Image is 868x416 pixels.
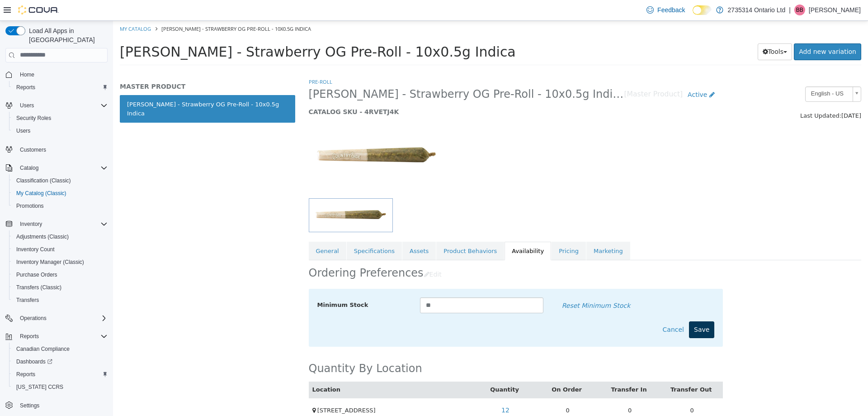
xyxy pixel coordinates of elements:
[16,219,108,230] span: Inventory
[196,67,511,81] span: [PERSON_NAME] - Strawberry OG Pre-Roll - 10x0.5g Indica
[643,1,689,19] a: Feedback
[7,74,182,102] a: [PERSON_NAME] - Strawberry OG Pre-Roll - 10x0.5g Indica
[13,257,88,268] a: Inventory Manager (Classic)
[20,102,34,109] span: Users
[486,377,548,402] td: 0
[16,202,44,210] span: Promotions
[13,369,39,380] a: Reports
[692,66,748,81] a: English - US
[13,382,108,392] span: Washington CCRS
[377,365,408,372] a: Quantity
[789,5,791,15] p: |
[16,284,61,291] span: Transfers (Classic)
[20,71,34,78] span: Home
[16,400,43,411] a: Settings
[9,112,111,124] button: Security Roles
[13,244,58,255] a: Inventory Count
[498,365,536,372] a: Transfer In
[16,233,69,240] span: Adjustments (Classic)
[16,219,46,230] button: Inventory
[311,245,334,262] button: Edit
[13,356,56,367] a: Dashboards
[196,221,233,240] a: General
[196,341,309,355] h2: Quantity By Location
[9,294,111,306] button: Transfers
[575,70,594,77] span: Active
[16,313,108,324] span: Operations
[9,200,111,212] button: Promotions
[18,5,59,14] img: Cova
[20,164,38,172] span: Catalog
[16,100,38,111] button: Users
[548,377,610,402] td: 0
[16,143,108,155] span: Customers
[13,231,108,242] span: Adjustments (Classic)
[13,295,108,306] span: Transfers
[196,57,219,64] a: Pre-Roll
[9,355,111,368] a: Dashboards
[728,5,786,15] p: 2735314 Ontario Ltd
[16,69,38,80] a: Home
[20,220,42,228] span: Inventory
[16,371,35,378] span: Reports
[199,364,229,373] button: Location
[693,15,693,15] span: Dark Mode
[809,5,861,15] p: [PERSON_NAME]
[204,386,263,393] span: [STREET_ADDRESS]
[20,146,46,153] span: Customers
[13,82,108,93] span: Reports
[13,125,108,136] span: Users
[13,269,108,280] span: Purchase Orders
[16,84,35,91] span: Reports
[9,174,111,187] button: Classification (Classic)
[16,127,30,134] span: Users
[13,188,108,199] span: My Catalog (Classic)
[687,91,728,98] span: Last Updated:
[2,399,111,412] button: Settings
[13,282,108,293] span: Transfers (Classic)
[25,26,108,44] span: Load All Apps in [GEOGRAPHIC_DATA]
[13,257,108,268] span: Inventory Manager (Classic)
[20,315,47,322] span: Operations
[16,144,50,155] a: Customers
[392,221,438,240] a: Availability
[13,125,34,136] a: Users
[13,201,108,211] span: Promotions
[13,175,75,186] a: Classification (Classic)
[9,243,111,256] button: Inventory Count
[9,124,111,137] button: Users
[383,381,401,398] a: 12
[323,221,391,240] a: Product Behaviors
[196,87,607,95] h5: CATALOG SKU - 4RVETJ4K
[570,66,607,82] a: Active
[473,221,517,240] a: Marketing
[557,365,600,372] a: Transfer Out
[16,177,71,184] span: Classification (Classic)
[2,330,111,343] button: Reports
[693,66,736,80] span: English - US
[9,368,111,381] button: Reports
[2,99,111,112] button: Users
[424,377,486,402] td: 0
[204,281,255,287] span: Minimum Stock
[2,68,111,81] button: Home
[16,313,50,324] button: Operations
[796,5,803,15] span: BB
[13,113,108,124] span: Security Roles
[20,402,39,409] span: Settings
[444,277,523,293] a: Reset Minimum Stock
[16,400,108,411] span: Settings
[13,188,70,199] a: My Catalog (Classic)
[13,113,55,124] a: Security Roles
[16,246,55,253] span: Inventory Count
[545,301,576,317] button: Cancel
[13,269,61,280] a: Purchase Orders
[681,23,748,39] a: Add new variation
[645,23,679,39] button: Tools
[13,344,73,354] a: Canadian Compliance
[289,221,323,240] a: Assets
[9,343,111,355] button: Canadian Compliance
[2,143,111,156] button: Customers
[16,163,108,173] span: Catalog
[16,190,66,197] span: My Catalog (Classic)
